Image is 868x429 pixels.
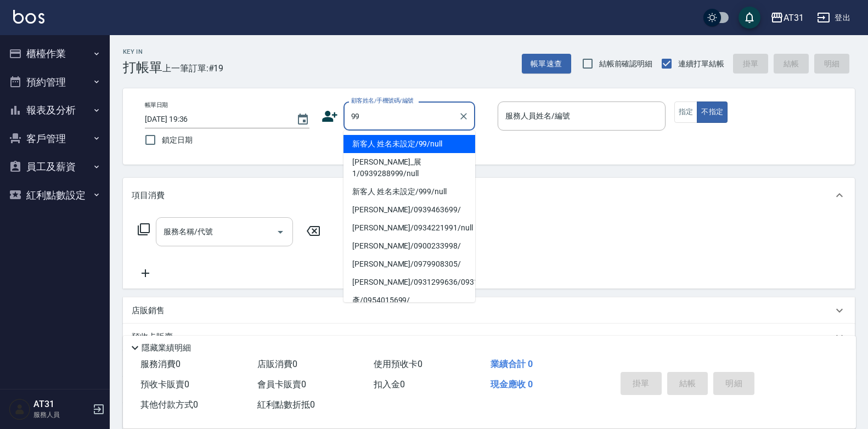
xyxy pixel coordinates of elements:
[766,7,808,29] button: AT31
[739,7,760,29] button: save
[123,48,162,55] h2: Key In
[343,201,475,219] li: [PERSON_NAME]/0939463699/
[343,219,475,237] li: [PERSON_NAME]/0934221991/null
[123,324,855,350] div: 預收卡販賣
[4,96,105,125] button: 報表及分析
[697,101,728,123] button: 不指定
[813,8,855,28] button: 登出
[123,297,855,324] div: 店販銷售
[257,359,297,369] span: 店販消費 0
[4,68,105,97] button: 預約管理
[374,379,405,390] span: 扣入金 0
[257,379,306,390] span: 會員卡販賣 0
[351,97,414,105] label: 顧客姓名/手機號碼/編號
[4,153,105,181] button: 員工及薪資
[162,134,193,146] span: 鎖定日期
[678,58,724,70] span: 連續打單結帳
[343,153,475,183] li: [PERSON_NAME]_展1/0939288999/null
[4,181,105,210] button: 紅利點數設定
[140,359,181,369] span: 服務消費 0
[599,58,653,70] span: 結帳前確認明細
[140,379,189,390] span: 預收卡販賣 0
[343,291,475,309] li: 彥/0954015699/
[343,255,475,273] li: [PERSON_NAME]/0979908305/
[522,54,571,74] button: 帳單速查
[272,223,289,241] button: Open
[784,11,804,25] div: AT31
[132,190,165,201] p: 項目消費
[343,273,475,291] li: [PERSON_NAME]/0931299636/0931299636
[290,106,316,133] button: Choose date, selected date is 2025-08-16
[162,61,224,75] span: 上一筆訂單:#19
[4,39,105,68] button: 櫃檯作業
[33,410,89,420] p: 服務人員
[257,399,315,410] span: 紅利點數折抵 0
[123,60,162,75] h3: 打帳單
[13,10,44,24] img: Logo
[456,109,471,124] button: Clear
[9,398,31,420] img: Person
[491,379,533,390] span: 現金應收 0
[674,101,698,123] button: 指定
[4,125,105,153] button: 客戶管理
[142,342,191,354] p: 隱藏業績明細
[123,178,855,213] div: 項目消費
[343,183,475,201] li: 新客人 姓名未設定/999/null
[491,359,533,369] span: 業績合計 0
[374,359,422,369] span: 使用預收卡 0
[132,331,173,343] p: 預收卡販賣
[132,305,165,317] p: 店販銷售
[145,110,285,128] input: YYYY/MM/DD hh:mm
[33,399,89,410] h5: AT31
[140,399,198,410] span: 其他付款方式 0
[343,237,475,255] li: [PERSON_NAME]/0900233998/
[145,101,168,109] label: 帳單日期
[343,135,475,153] li: 新客人 姓名未設定/99/null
